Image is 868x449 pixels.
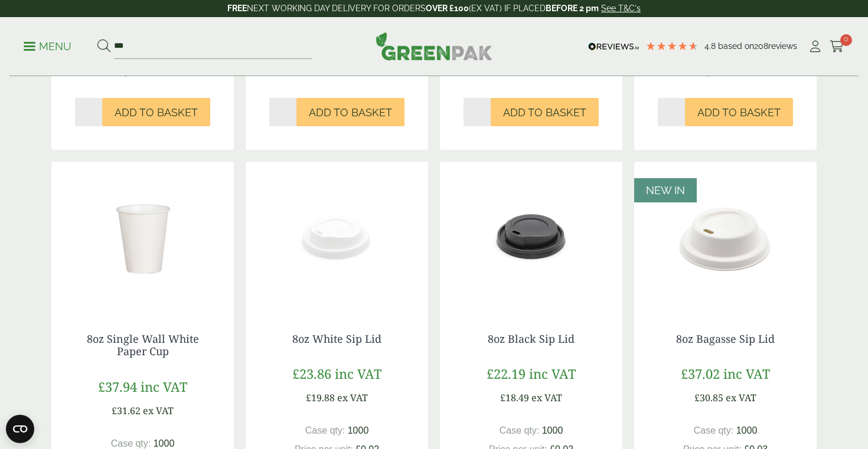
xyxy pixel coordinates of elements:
[736,425,758,435] span: 1000
[840,34,852,46] span: 0
[676,332,775,346] a: 8oz Bagasse Sip Lid
[309,106,392,119] span: Add to Basket
[24,40,71,54] p: Menu
[830,41,844,53] i: Cart
[376,32,492,60] img: GreenPak Supplies
[768,41,797,51] span: reviews
[681,365,720,382] span: £37.02
[24,40,71,51] a: Menu
[51,162,234,309] img: 8oz Single Wall White Paper Cup-0
[335,365,381,382] span: inc VAT
[685,98,793,126] button: Add to Basket
[542,425,563,435] span: 1000
[100,67,159,77] span: Price per unit:
[305,425,345,435] span: Case qty:
[337,391,368,404] span: ex VAT
[426,4,469,13] strong: OVER £100
[154,438,175,448] span: 1000
[488,332,575,346] a: 8oz Black Sip Lid
[161,67,185,77] span: £0.05
[744,67,768,77] span: £0.07
[491,98,599,126] button: Add to Basket
[529,365,576,382] span: inc VAT
[143,404,174,417] span: ex VAT
[634,162,817,309] img: 5330025 Bagasse Sip Lid fits 8oz
[704,41,718,51] span: 4.8
[500,425,540,435] span: Case qty:
[645,41,699,51] div: 4.79 Stars
[292,332,381,346] a: 8oz White Sip Lid
[723,365,770,382] span: inc VAT
[306,391,335,404] span: £19.88
[546,4,599,13] strong: BEFORE 2 pm
[588,42,639,51] img: REVIEWS.io
[531,391,562,404] span: ex VAT
[500,391,529,404] span: £18.49
[440,162,622,309] img: 8oz Black Sip Lid
[87,332,199,359] a: 8oz Single Wall White Paper Cup
[141,378,187,395] span: inc VAT
[726,391,756,404] span: ex VAT
[98,378,137,395] span: £37.94
[296,98,404,126] button: Add to Basket
[754,41,768,51] span: 208
[808,41,823,53] i: My Account
[503,106,586,119] span: Add to Basket
[601,4,641,13] a: See T&C's
[694,391,723,404] span: £30.85
[292,365,331,382] span: £23.86
[646,184,685,196] span: NEW IN
[227,4,247,13] strong: FREE
[112,404,141,417] span: £31.62
[718,41,754,51] span: Based on
[830,38,844,55] a: 0
[6,415,34,443] button: Open CMP widget
[697,106,781,119] span: Add to Basket
[487,365,526,382] span: £22.19
[102,98,210,126] button: Add to Basket
[246,162,428,309] img: 8oz White Sip Lid
[348,425,369,435] span: 1000
[694,425,734,435] span: Case qty:
[683,67,742,77] span: Price per unit:
[111,438,151,448] span: Case qty:
[115,106,198,119] span: Add to Basket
